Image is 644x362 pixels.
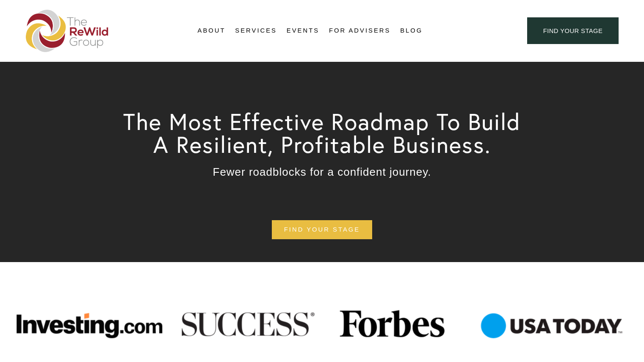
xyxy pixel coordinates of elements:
[198,25,226,37] a: folder dropdown
[287,25,319,37] a: Events
[400,25,423,37] a: Blog
[235,25,277,37] a: folder dropdown
[213,166,431,178] span: Fewer roadblocks for a confident journey.
[123,107,528,159] span: The Most Effective Roadmap To Build A Resilient, Profitable Business.
[272,220,372,239] a: find your stage
[235,25,277,36] span: Services
[329,25,390,37] a: For Advisers
[527,17,619,44] a: find your stage
[198,25,226,36] span: About
[26,10,109,52] img: The ReWild Group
